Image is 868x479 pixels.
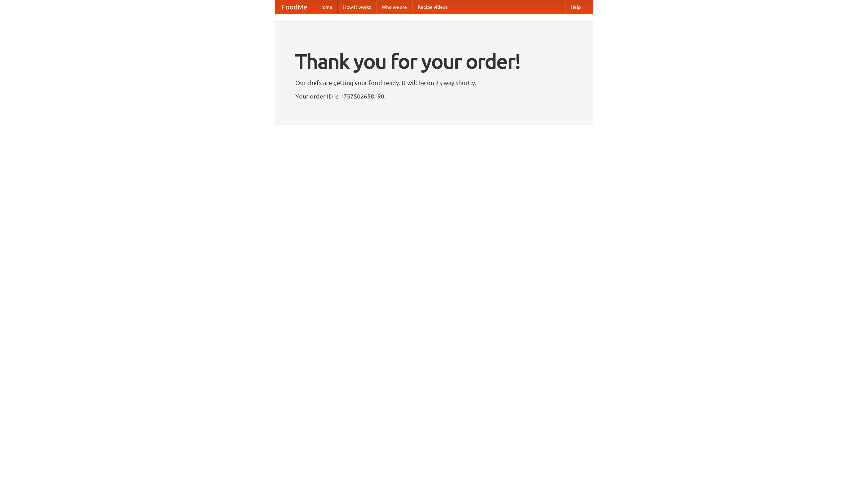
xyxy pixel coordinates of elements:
p: Our chefs are getting your food ready. It will be on its way shortly. [295,78,573,88]
p: Your order ID is 1757502658190. [295,91,573,101]
a: How it works [338,0,376,14]
a: Recipe videos [412,0,453,14]
a: Who we are [376,0,412,14]
a: Home [314,0,338,14]
a: Help [565,0,586,14]
h1: Thank you for your order! [295,45,573,78]
a: FoodMe [275,0,314,14]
